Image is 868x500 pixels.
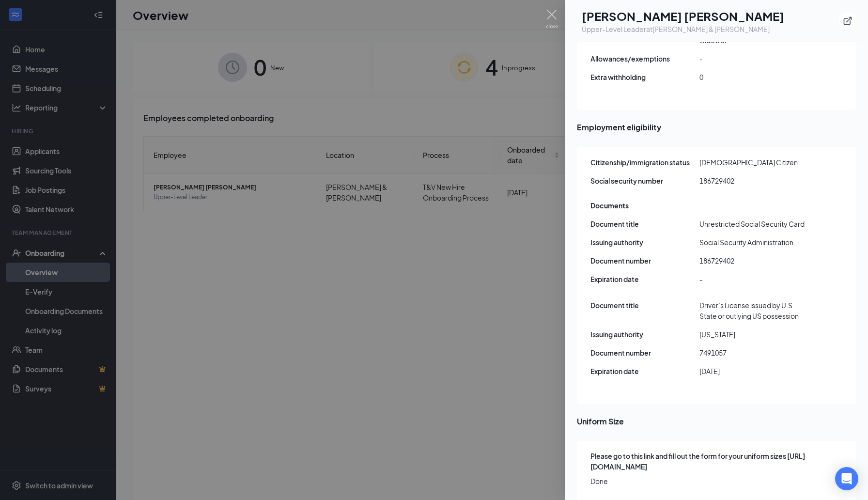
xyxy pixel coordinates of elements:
span: 186729402 [699,255,808,266]
span: Document title [590,300,699,311]
span: Extra withholding [590,72,699,82]
span: Document number [590,347,699,358]
span: Document title [590,219,699,229]
span: [DATE] [699,366,808,376]
span: Expiration date [590,274,699,284]
span: [US_STATE] [699,329,808,340]
span: Uniform Size [577,415,856,427]
button: ExternalLink [839,12,856,30]
span: Issuing authority [590,329,699,340]
span: Expiration date [590,366,699,376]
span: Unrestricted Social Security Card [699,219,808,229]
div: Upper-Level Leader at [PERSON_NAME] & [PERSON_NAME] [582,24,784,34]
span: Document number [590,255,699,266]
span: Issuing authority [590,237,699,248]
span: 7491057 [699,347,808,358]
span: - [699,274,808,284]
span: 186729402 [699,175,808,186]
span: Please go to this link and fill out the form for your uniform sizes [URL][DOMAIN_NAME] [590,451,844,472]
span: Done [590,476,844,486]
span: 0 [699,72,808,82]
h1: [PERSON_NAME] [PERSON_NAME] [582,8,784,24]
span: Citizenship/immigration status [590,157,699,168]
span: Social security number [590,175,699,186]
span: Allowances/exemptions [590,53,699,64]
span: [DEMOGRAPHIC_DATA] Citizen [699,157,808,168]
svg: ExternalLink [843,16,852,26]
span: Documents [590,200,629,211]
span: Employment eligibility [577,121,856,133]
span: Driver’s License issued by U.S State or outlying US possession [699,300,808,321]
span: - [699,53,808,64]
span: Social Security Administration [699,237,808,248]
div: Open Intercom Messenger [835,467,858,490]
